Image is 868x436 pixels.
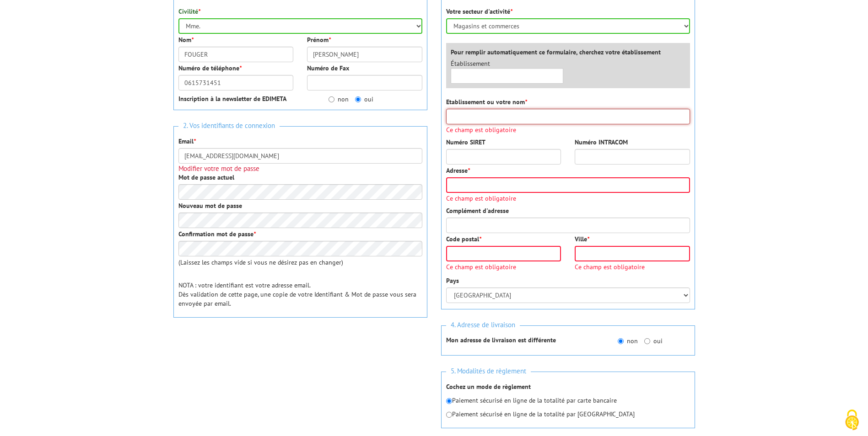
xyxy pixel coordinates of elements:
[329,96,334,102] input: non
[446,396,690,405] p: Paiement sécurisé en ligne de la totalité par carte bancaire
[178,120,280,132] span: 2. Vos identifiants de connexion
[178,137,196,146] label: Email
[307,64,349,73] label: Numéro de Fax
[178,164,259,173] span: Modifier votre mot de passe
[178,281,422,308] p: NOTA : votre identifiant est votre adresse email. Dès validation de cette page, une copie de votr...
[446,365,531,378] span: 5. Modalités de règlement
[451,48,661,57] label: Pour remplir automatiquement ce formulaire, cherchez votre établissement
[446,264,561,270] span: Ce champ est obligatoire
[178,95,286,103] strong: Inscription à la newsletter de EDIMETA
[446,195,690,202] span: Ce champ est obligatoire
[644,336,663,346] label: oui
[836,405,868,436] button: Cookies (fenêtre modale)
[841,409,863,431] img: Cookies (fenêtre modale)
[446,383,531,391] strong: Cochez un mode de règlement
[307,35,331,44] label: Prénom
[446,319,520,331] span: 4. Adresse de livraison
[618,336,638,346] label: non
[178,7,200,16] label: Civilité
[444,59,571,84] div: Établissement
[355,95,373,104] label: oui
[178,64,242,73] label: Numéro de téléphone
[329,95,349,104] label: non
[618,338,624,344] input: non
[446,206,509,215] label: Complément d'adresse
[173,334,313,369] iframe: reCAPTCHA
[575,234,589,244] label: Ville
[178,173,234,182] label: Mot de passe actuel
[575,264,690,270] span: Ce champ est obligatoire
[355,96,361,102] input: oui
[178,229,256,239] label: Confirmation mot de passe
[178,258,422,267] p: (Laissez les champs vide si vous ne désirez pas en changer)
[446,97,527,106] label: Etablissement ou votre nom
[446,276,459,285] label: Pays
[446,7,512,16] label: Votre secteur d'activité
[446,127,690,133] span: Ce champ est obligatoire
[446,336,556,344] strong: Mon adresse de livraison est différente
[178,35,194,44] label: Nom
[644,338,650,344] input: oui
[575,138,628,147] label: Numéro INTRACOM
[446,138,485,147] label: Numéro SIRET
[446,409,690,419] p: Paiement sécurisé en ligne de la totalité par [GEOGRAPHIC_DATA]
[446,234,481,244] label: Code postal
[178,201,242,210] label: Nouveau mot de passe
[446,166,470,175] label: Adresse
